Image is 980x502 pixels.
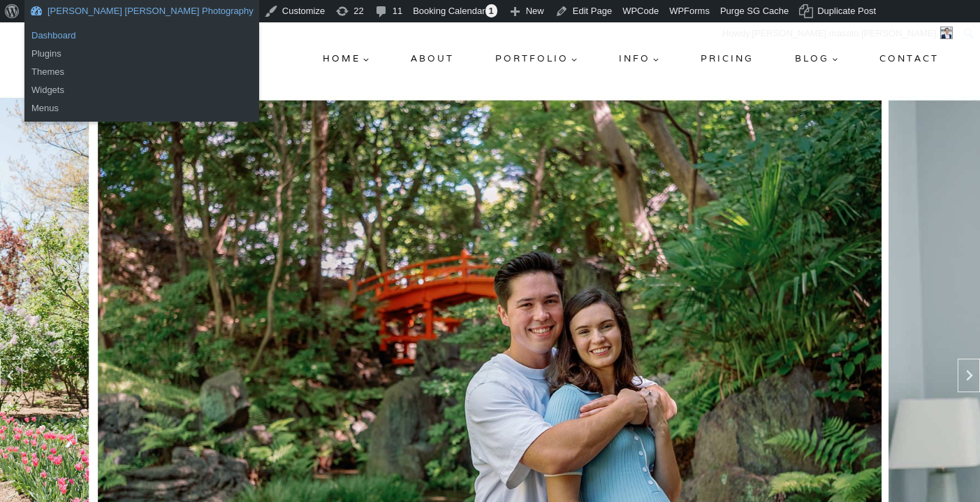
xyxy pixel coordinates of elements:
[154,83,235,92] div: Keywords by Traffic
[24,45,259,63] a: Plugins
[613,46,665,71] button: Child menu of Info
[317,46,944,71] nav: Primary Navigation
[317,46,375,71] button: Child menu of Home
[24,81,259,99] a: Widgets
[38,81,49,92] img: tab_domain_overview_orange.svg
[39,22,68,34] div: v 4.0.25
[24,63,259,81] a: Themes
[139,81,150,92] img: tab_keywords_by_traffic_grey.svg
[874,46,944,71] a: Contact
[22,22,34,34] img: logo_orange.svg
[405,46,460,71] a: About
[717,22,958,45] a: Howdy,
[958,359,980,392] button: Next slide
[24,59,259,122] ul: Kristen Lisa Photography
[24,22,259,67] ul: Kristen Lisa Photography
[53,83,125,92] div: Domain Overview
[695,46,759,71] a: Pricing
[24,27,259,45] a: Dashboard
[24,99,259,117] a: Menus
[485,4,497,17] span: 1
[490,46,583,71] button: Child menu of Portfolio
[36,36,154,48] div: Domain: [DOMAIN_NAME]
[789,46,844,71] button: Child menu of Blog
[22,36,34,48] img: website_grey.svg
[752,28,936,38] span: [PERSON_NAME].masato.[PERSON_NAME]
